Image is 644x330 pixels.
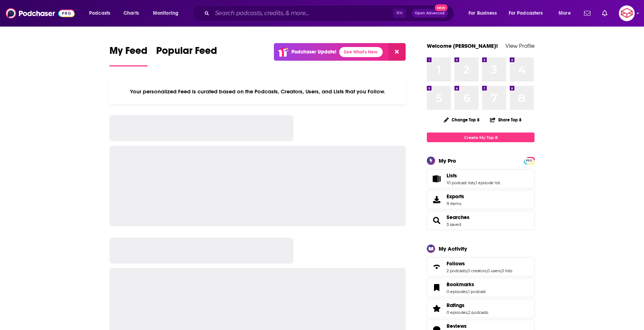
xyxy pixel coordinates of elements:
[476,180,500,185] a: 1 episode list
[486,268,487,273] span: ,
[447,289,467,294] a: 0 episodes
[447,222,461,227] a: 3 saved
[429,174,444,184] a: Lists
[427,278,535,297] span: Bookmarks
[429,195,444,205] span: Exports
[447,260,465,267] span: Follows
[429,283,444,293] a: Bookmarks
[439,245,467,252] div: My Activity
[415,11,445,15] span: Open Advanced
[467,310,468,315] span: ,
[123,8,139,18] span: Charts
[504,8,554,19] button: open menu
[109,79,406,104] div: Your personalized Feed is curated based on the Podcasts, Creators, Users, and Lists that you Follow.
[427,299,535,318] span: Ratings
[619,5,635,21] img: User Profile
[463,8,506,19] button: open menu
[490,113,522,127] button: Share Top 8
[89,8,110,18] span: Podcasts
[467,268,467,273] span: ,
[212,8,393,19] input: Search podcasts, credits, & more...
[427,257,535,276] span: Follows
[447,214,470,220] a: Searches
[427,42,498,49] a: Welcome [PERSON_NAME]!
[487,268,501,273] a: 0 users
[509,8,543,18] span: For Podcasters
[447,193,464,200] span: Exports
[559,8,571,18] span: More
[581,7,593,19] a: Show notifications dropdown
[619,5,635,21] span: Logged in as callista
[429,303,444,313] a: Ratings
[153,8,178,18] span: Monitoring
[429,262,444,272] a: Follows
[427,169,535,189] span: Lists
[339,47,383,57] a: See What's New
[119,8,143,19] a: Charts
[599,7,610,19] a: Show notifications dropdown
[427,133,535,142] a: Create My Top 8
[619,5,635,21] button: Show profile menu
[84,8,120,19] button: open menu
[467,289,468,294] span: ,
[447,302,488,308] a: Ratings
[109,45,148,61] span: My Feed
[439,157,456,164] div: My Pro
[468,310,488,315] a: 2 podcasts
[447,260,512,267] a: Follows
[291,49,336,55] p: Podchaser Update!
[447,172,500,179] a: Lists
[468,289,486,294] a: 1 podcast
[439,115,484,124] button: Change Top 8
[501,268,501,273] span: ,
[393,9,406,18] span: ⌘ K
[554,8,580,19] button: open menu
[447,302,465,308] span: Ratings
[501,268,512,273] a: 0 lists
[447,172,457,179] span: Lists
[525,158,533,163] a: PRO
[447,268,467,273] a: 2 podcasts
[429,215,444,226] a: Searches
[447,281,486,288] a: Bookmarks
[468,8,497,18] span: For Business
[447,281,474,288] span: Bookmarks
[447,310,467,315] a: 0 episodes
[6,6,75,20] img: Podchaser - Follow, Share and Rate Podcasts
[505,42,535,49] a: View Profile
[435,4,448,11] span: New
[525,158,533,163] span: PRO
[447,201,464,206] span: 9 items
[412,9,448,18] button: Open AdvancedNew
[109,45,148,66] a: My Feed
[427,211,535,230] span: Searches
[199,5,461,22] div: Search podcasts, credits, & more...
[447,323,467,329] span: Reviews
[475,180,476,185] span: ,
[447,180,475,185] a: 10 podcast lists
[427,190,535,209] a: Exports
[447,323,489,329] a: Reviews
[467,268,486,273] a: 0 creators
[148,8,188,19] button: open menu
[156,45,217,66] a: Popular Feed
[156,45,217,61] span: Popular Feed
